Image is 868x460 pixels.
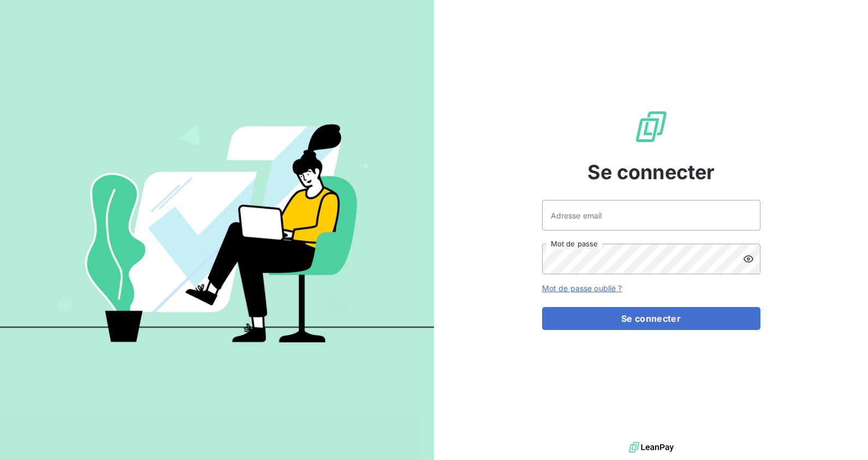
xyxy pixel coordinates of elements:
[634,109,669,144] img: Logo LeanPay
[542,284,622,293] a: Mot de passe oublié ?
[542,200,760,231] input: placeholder
[542,307,760,330] button: Se connecter
[587,157,715,187] span: Se connecter
[629,439,674,456] img: logo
